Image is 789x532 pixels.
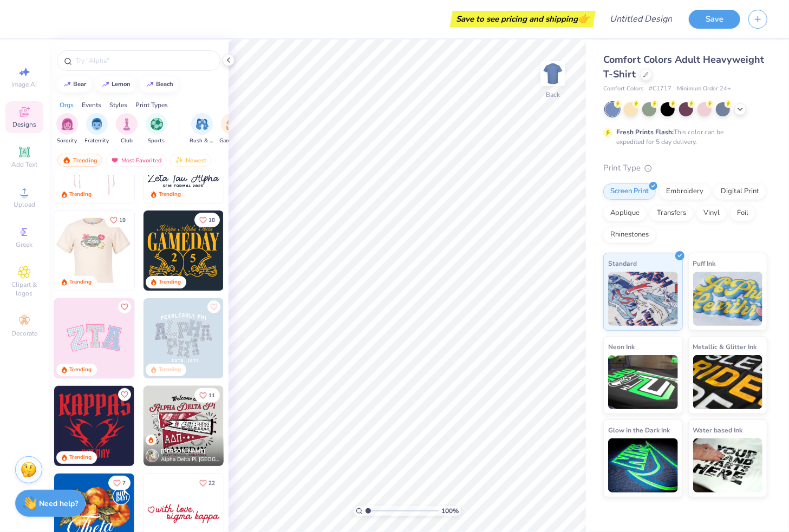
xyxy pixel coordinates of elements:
button: bear [57,76,92,93]
img: Newest.gif [175,156,184,164]
div: Trending [69,191,92,199]
img: Water based Ink [693,438,763,492]
span: 19 [119,218,126,223]
div: Most Favorited [106,154,167,167]
div: Trending [159,366,181,374]
div: Transfers [650,205,693,221]
img: d6d5c6c6-9b9a-4053-be8a-bdf4bacb006d [54,211,134,291]
img: a3f22b06-4ee5-423c-930f-667ff9442f68 [223,298,303,378]
div: This color can be expedited for 5 day delivery. [616,127,749,147]
div: Events [82,100,101,110]
span: Sports [148,137,165,145]
span: Add Text [11,160,37,169]
span: Neon Ink [608,341,635,352]
img: 8e53ebf9-372a-43e2-8144-f469002dff18 [144,386,224,466]
div: Styles [109,100,127,110]
img: Glow in the Dark Ink [608,438,678,492]
img: Fraternity Image [91,118,103,130]
img: Puff Ink [693,272,763,326]
span: Club [121,137,133,145]
img: most_fav.gif [110,156,119,164]
img: trend_line.gif [63,81,71,88]
span: Clipart & logos [5,280,43,298]
img: 99edcb88-b669-4548-8e21-b6703597cff9 [223,386,303,466]
span: Standard [608,258,637,269]
div: Save to see pricing and shipping [453,11,593,27]
div: Print Types [135,100,168,110]
span: [PERSON_NAME] [161,448,206,455]
span: 👉 [578,12,590,25]
img: Neon Ink [608,355,678,409]
img: Club Image [121,118,133,130]
img: 5a4b4175-9e88-49c8-8a23-26d96782ddc6 [144,298,224,378]
img: Avatar [146,449,159,462]
span: Comfort Colors Adult Heavyweight T-Shirt [603,53,764,81]
button: Like [118,300,131,313]
button: Save [689,10,740,29]
div: filter for Sorority [56,113,78,145]
div: Vinyl [696,205,727,221]
input: Untitled Design [601,8,681,30]
div: Orgs [60,100,74,110]
img: 9980f5e8-e6a1-4b4a-8839-2b0e9349023c [54,298,134,378]
strong: Need help? [40,498,79,509]
button: Like [105,213,131,227]
span: Puff Ink [693,258,716,269]
span: Water based Ink [693,424,743,436]
span: Decorate [11,329,37,338]
div: Trending [69,454,92,462]
img: trend_line.gif [101,81,110,88]
div: Digital Print [714,183,766,200]
input: Try "Alpha" [75,55,213,66]
img: fbf7eecc-576a-4ece-ac8a-ca7dcc498f59 [54,386,134,466]
span: Upload [14,200,35,209]
img: Rush & Bid Image [196,118,208,130]
span: Game Day [219,137,244,145]
div: Trending [57,154,102,167]
button: Like [194,213,220,227]
button: Like [207,300,220,313]
div: lemon [112,81,131,87]
button: filter button [146,113,167,145]
div: Embroidery [659,183,710,200]
span: Alpha Delta Pi, [GEOGRAPHIC_DATA][US_STATE] at [GEOGRAPHIC_DATA] [161,456,219,464]
span: Minimum Order: 24 + [677,84,731,94]
button: filter button [85,113,109,145]
img: Metallic & Glitter Ink [693,355,763,409]
span: Fraternity [85,137,109,145]
span: Sorority [57,137,77,145]
span: 18 [208,218,215,223]
button: Like [118,388,131,401]
div: Trending [69,278,92,286]
span: Designs [12,120,36,129]
span: Rush & Bid [190,137,214,145]
span: 7 [122,481,126,486]
button: filter button [219,113,244,145]
img: b8819b5f-dd70-42f8-b218-32dd770f7b03 [144,211,224,291]
div: Screen Print [603,183,656,200]
div: Trending [69,366,92,374]
div: filter for Club [116,113,138,145]
button: lemon [95,76,136,93]
span: Greek [16,240,33,249]
img: trending.gif [62,156,71,164]
img: trend_line.gif [146,81,154,88]
img: 2b704b5a-84f6-4980-8295-53d958423ff9 [223,211,303,291]
div: beach [157,81,174,87]
div: Applique [603,205,647,221]
div: filter for Fraternity [85,113,109,145]
div: Back [546,90,560,100]
img: Sports Image [151,118,163,130]
div: filter for Rush & Bid [190,113,214,145]
div: Newest [170,154,211,167]
button: filter button [56,113,78,145]
div: Print Type [603,162,767,174]
span: # C1717 [649,84,671,94]
img: Sorority Image [61,118,74,130]
button: Like [194,476,220,490]
span: Glow in the Dark Ink [608,424,670,436]
div: Rhinestones [603,227,656,243]
button: filter button [190,113,214,145]
span: Image AI [12,80,37,89]
button: Like [108,476,131,490]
